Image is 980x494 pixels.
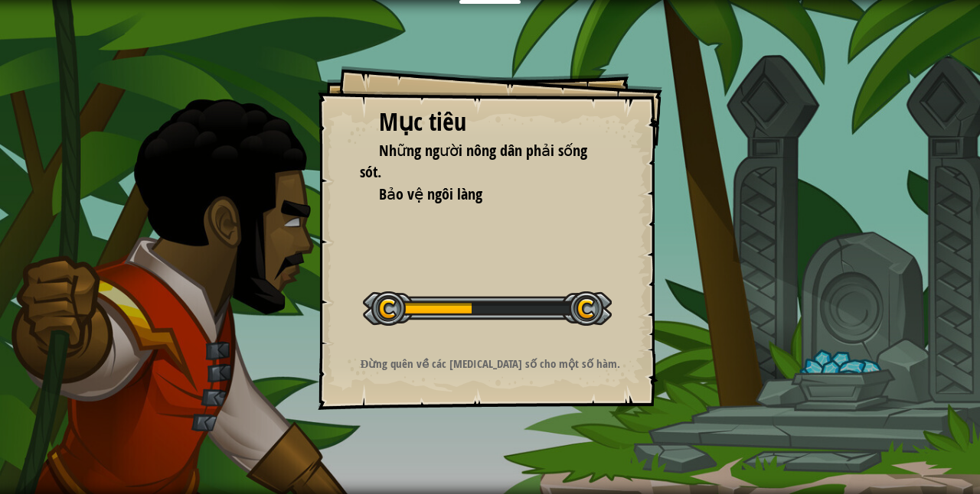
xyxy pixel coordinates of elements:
div: Mục tiêu [379,105,601,140]
li: Những người nông dân phải sống sót. [360,140,597,184]
span: Những người nông dân phải sống sót. [360,140,587,183]
span: Bảo vệ ngôi làng [379,184,482,204]
p: Đừng quên về các [MEDICAL_DATA] số cho một số hàm. [337,356,644,372]
li: Bảo vệ ngôi làng [360,184,597,206]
